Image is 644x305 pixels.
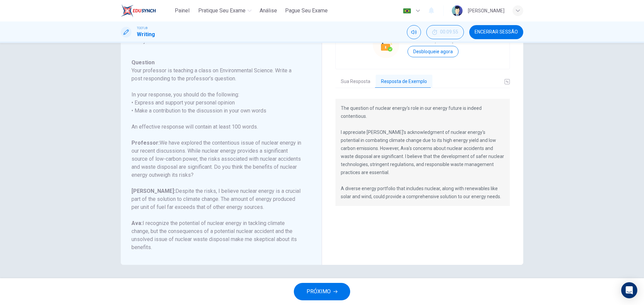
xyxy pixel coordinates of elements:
[440,29,458,35] span: 00:09:55
[376,75,432,89] button: Resposta de Exemplo
[257,5,280,17] button: Análise
[469,25,523,39] button: Encerrar Sessão
[403,8,411,13] img: pt
[131,91,303,115] h6: In your response, you should do the following: • Express and support your personal opinion • Make...
[131,188,175,194] b: [PERSON_NAME]:
[131,140,160,146] b: Professor:
[475,29,518,35] span: Encerrar Sessão
[131,123,303,131] h6: An effective response will contain at least 100 words.
[131,59,303,67] h6: Question
[407,25,421,39] div: Silenciar
[468,7,504,15] div: [PERSON_NAME]
[285,7,328,15] span: Pague Seu Exame
[121,4,156,17] img: EduSynch logo
[175,7,190,15] span: Painel
[408,46,459,57] button: Desbloqueie agora
[307,287,331,296] span: PRÓXIMO
[171,5,193,17] button: Painel
[137,26,148,30] span: TOEFL®
[426,25,464,39] div: Esconder
[121,4,171,17] a: EduSynch logo
[426,25,464,39] button: 00:09:55
[335,75,376,89] button: Sua Resposta
[335,75,510,89] div: basic tabs example
[294,283,350,300] button: PRÓXIMO
[198,7,246,15] span: Pratique seu exame
[131,187,303,211] h6: Despite the risks, I believe nuclear energy is a crucial part of the solution to climate change. ...
[131,67,303,83] h6: Your professor is teaching a class on Environmental Science. Write a post responding to the profe...
[131,219,303,251] h6: I recognize the potential of nuclear energy in tackling climate change, but the consequences of a...
[196,5,254,17] button: Pratique seu exame
[452,5,463,16] img: Profile picture
[621,282,637,298] div: Open Intercom Messenger
[282,5,330,17] button: Pague Seu Exame
[131,220,143,226] b: Ava:
[341,104,504,201] p: The question of nuclear energy's role in our energy future is indeed contentious. I appreciate [P...
[137,30,155,39] h1: Writing
[131,139,303,179] h6: We have explored the contentious issue of nuclear energy in our recent discussions. While nuclear...
[260,7,277,15] span: Análise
